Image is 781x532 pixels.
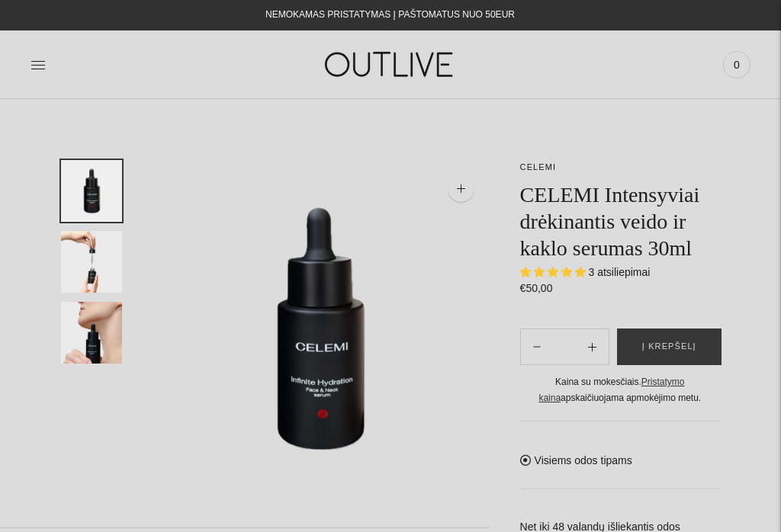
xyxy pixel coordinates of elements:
[295,38,486,91] img: OUTLIVE
[61,302,122,364] button: Translation missing: en.general.accessibility.image_thumbail
[521,328,553,365] button: Add product quantity
[576,328,609,365] button: Subtract product quantity
[520,266,589,278] span: 5.00 stars
[520,374,720,405] div: Kaina su mokesčiais. apskaičiuojama apmokėjimo metu.
[726,54,747,75] span: 0
[642,339,696,354] span: Į krepšelį
[538,377,684,403] a: Pristatymo kaina
[520,282,553,294] span: €50,00
[553,336,576,358] input: Product quantity
[589,266,651,278] span: 3 atsiliepimai
[520,181,720,261] h1: CELEMI Intensyviai drėkinantis veido ir kaklo serumas 30ml
[617,328,722,365] button: Į krepšelį
[61,160,122,222] button: Translation missing: en.general.accessibility.image_thumbail
[265,6,515,24] div: NEMOKAMAS PRISTATYMAS Į PAŠTOMATUS NUO 50EUR
[520,162,557,171] a: CELEMI
[61,231,122,293] button: Translation missing: en.general.accessibility.image_thumbail
[723,48,750,82] a: 0
[153,160,490,497] img: CELEMI Intensyviai drėkinantis veido ir kaklo serumas 30ml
